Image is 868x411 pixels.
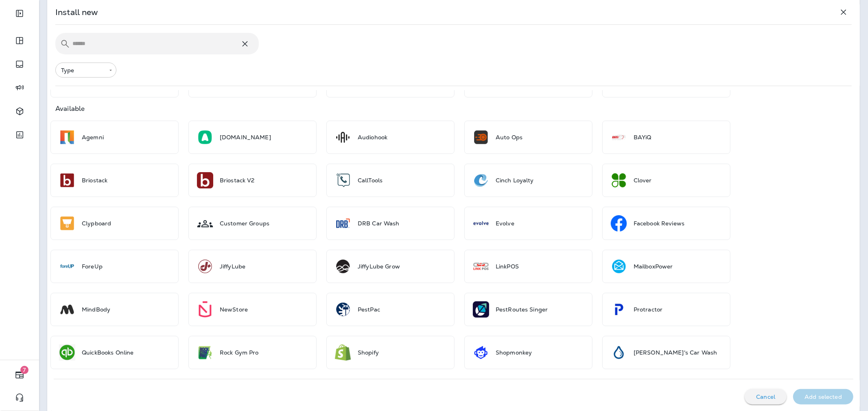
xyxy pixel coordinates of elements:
img: Customer Groups [197,215,213,231]
p: Shopmonkey [496,349,532,356]
img: CallTools [335,172,351,188]
img: BAYiQ [611,129,627,145]
p: CallTools [358,177,383,184]
img: JiffyLube [197,258,213,275]
img: Cinch Loyalty [473,172,489,188]
p: Install new [55,7,98,17]
img: Aircall.io [197,129,213,145]
p: QuickBooks Online [82,349,133,356]
p: ForeUp [82,263,103,270]
img: Clypboard [59,215,75,231]
p: PestRoutes Singer [496,306,548,313]
img: Sonny's Car Wash [611,344,627,361]
p: Agemni [82,134,104,141]
img: MindBody [59,301,75,318]
img: Facebook Reviews [611,215,627,231]
p: NewStore [220,306,248,313]
img: LinkPOS [473,258,489,275]
p: Facebook Reviews [634,220,684,227]
p: MindBody [82,306,110,313]
img: Auto Ops [473,129,489,145]
p: [PERSON_NAME]'s Car Wash [634,349,717,356]
img: DRB Car Wash [335,215,351,231]
button: 7 [8,367,31,383]
p: Customer Groups [220,220,269,227]
img: Shopify [335,344,351,361]
img: NewStore [197,301,213,318]
p: [DOMAIN_NAME] [220,134,271,141]
p: Shopify [358,349,379,356]
span: 7 [20,366,28,374]
p: JiffyLube Grow [358,263,400,270]
p: DRB Car Wash [358,220,400,227]
img: MailboxPower [611,258,627,275]
p: Audiohook [358,134,387,141]
img: Rock Gym Pro [197,344,213,361]
p: Clover [634,177,652,184]
p: LinkPOS [496,263,519,270]
img: Audiohook [335,129,351,145]
button: Expand Sidebar [8,5,31,22]
img: Briostack [59,172,75,188]
img: PestPac [335,301,351,318]
p: MailboxPower [634,263,673,270]
img: QuickBooks Online [59,344,75,361]
p: Briostack V2 [220,177,255,184]
p: Evolve [496,220,514,227]
button: Cancel [745,389,787,405]
img: Shopmonkey [473,344,489,361]
p: Cancel [756,394,775,400]
img: Briostack V2 [197,172,213,188]
p: BAYiQ [634,134,652,141]
p: Briostack [82,177,107,184]
p: Clypboard [82,220,111,227]
p: JiffyLube [220,263,245,270]
img: JiffyLube Grow [335,258,351,275]
p: Auto Ops [496,134,523,141]
p: Cinch Loyalty [496,177,534,184]
img: Agemni [59,129,75,145]
p: Protractor [634,306,662,313]
img: Protractor [611,301,627,318]
img: ForeUp [59,258,75,275]
p: Rock Gym Pro [220,349,259,356]
p: PestPac [358,306,380,313]
img: PestRoutes Singer [473,301,489,318]
img: Evolve [473,215,489,231]
p: Available [55,106,85,112]
img: Clover [611,172,627,188]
